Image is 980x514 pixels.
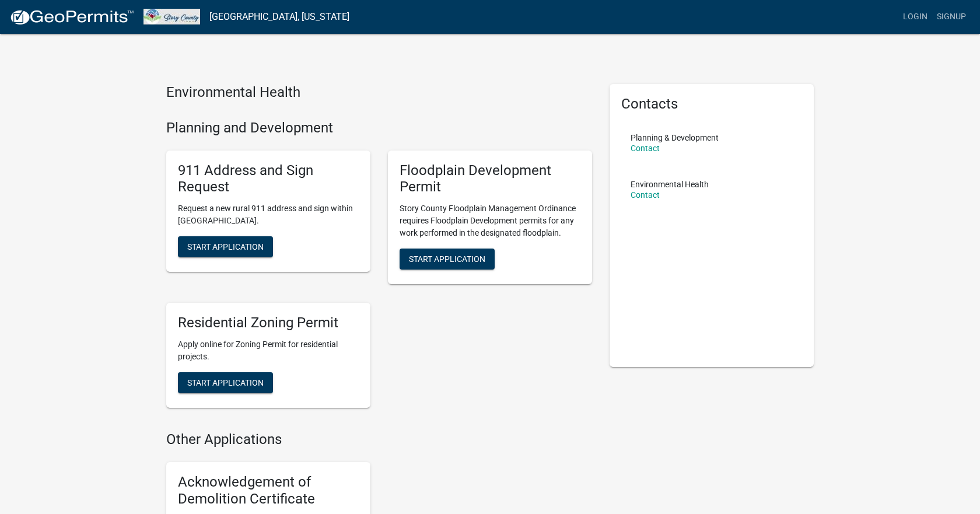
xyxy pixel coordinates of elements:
h4: Other Applications [166,431,592,448]
h5: 911 Address and Sign Request [178,162,359,196]
span: Start Application [187,242,264,251]
span: Start Application [187,377,264,387]
p: Request a new rural 911 address and sign within [GEOGRAPHIC_DATA]. [178,202,359,227]
a: Login [898,6,932,28]
button: Start Application [178,372,273,393]
a: [GEOGRAPHIC_DATA], [US_STATE] [209,7,349,27]
button: Start Application [400,249,495,270]
h5: Acknowledgement of Demolition Certificate [178,474,359,508]
a: Contact [631,190,660,200]
button: Start Application [178,236,273,257]
a: Contact [631,144,660,153]
p: Environmental Health [631,180,709,188]
h5: Contacts [621,96,802,113]
p: Planning & Development [631,134,719,142]
p: Story County Floodplain Management Ordinance requires Floodplain Development permits for any work... [400,202,580,239]
span: Start Application [409,254,485,264]
p: Apply online for Zoning Permit for residential projects. [178,338,359,363]
h4: Environmental Health [166,84,592,101]
h5: Residential Zoning Permit [178,314,359,331]
h4: Planning and Development [166,120,592,137]
h5: Floodplain Development Permit [400,162,580,196]
img: Story County, Iowa [143,9,200,25]
a: Signup [932,6,971,28]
